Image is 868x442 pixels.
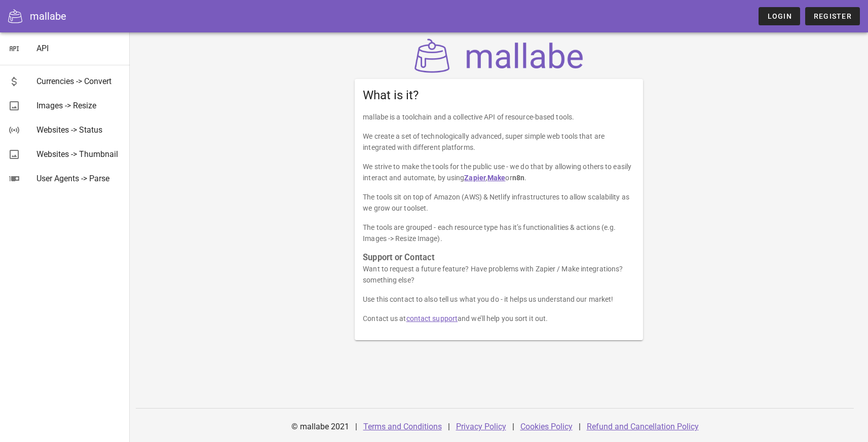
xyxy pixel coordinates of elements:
[363,222,635,244] p: The tools are grouped - each resource type has it’s functionalities & actions (e.g. Images -> Res...
[456,422,506,431] a: Privacy Policy
[36,174,122,183] div: User Agents -> Parse
[36,101,122,110] div: Images -> Resize
[363,252,635,263] h3: Support or Contact
[448,415,450,439] div: |
[285,415,355,439] div: © mallabe 2021
[363,161,635,183] p: We strive to make the tools for the public use - we do that by allowing others to easily interact...
[355,415,357,439] div: |
[36,76,122,86] div: Currencies -> Convert
[464,174,486,182] a: Zapier
[406,314,458,323] a: contact support
[363,111,635,123] p: mallabe is a toolchain and a collective API of resource-based tools.
[805,7,860,25] a: Register
[36,149,122,159] div: Websites -> Thumbnail
[363,263,635,286] p: Want to request a future feature? Have problems with Zapier / Make integrations? something else?
[412,38,586,73] img: mallabe Logo
[363,131,635,153] p: We create a set of technologically advanced, super simple web tools that are integrated with diff...
[363,294,635,305] p: Use this contact to also tell us what you do - it helps us understand our market!
[512,415,514,439] div: |
[355,79,643,111] div: What is it?
[512,174,524,182] strong: n8n
[30,9,66,24] div: mallabe
[520,422,573,431] a: Cookies Policy
[363,313,635,324] p: Contact us at and we’ll help you sort it out.
[36,125,122,135] div: Websites -> Status
[363,191,635,214] p: The tools sit on top of Amazon (AWS) & Netlify infrastructures to allow scalability as we grow ou...
[36,44,122,53] div: API
[813,12,852,20] span: Register
[767,12,791,20] span: Login
[487,174,505,182] a: Make
[579,415,581,439] div: |
[587,422,699,431] a: Refund and Cancellation Policy
[363,422,442,431] a: Terms and Conditions
[759,7,800,25] a: Login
